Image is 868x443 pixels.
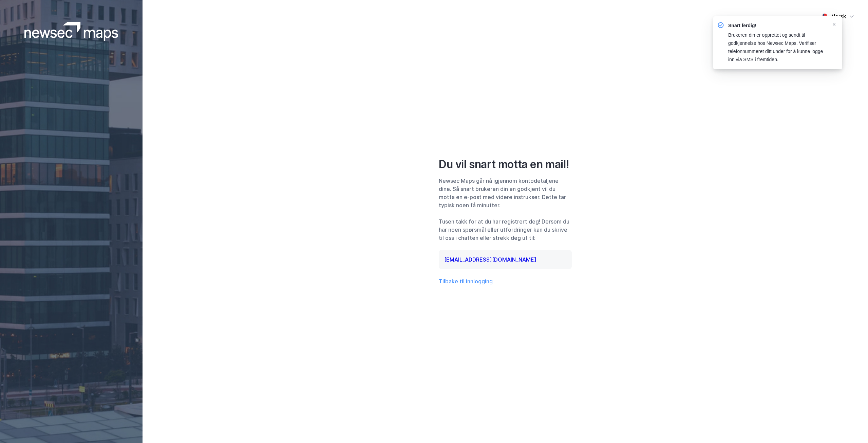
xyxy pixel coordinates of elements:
img: logoWhite.bf58a803f64e89776f2b079ca2356427.svg [24,22,118,41]
div: Newsec Maps går nå igjennom kontodetaljene dine. Så snart brukeren din en godkjent vil du motta e... [439,177,572,209]
div: Brukeren din er opprettet og sendt til godkjennelse hos Newsec Maps. Verifiser telefonnummeret di... [728,31,826,64]
div: Snart ferdig! [728,22,826,30]
div: Du vil snart motta en mail! [439,158,572,171]
iframe: Chat Widget [834,410,868,443]
a: [EMAIL_ADDRESS][DOMAIN_NAME] [444,256,536,263]
div: Norsk [831,12,846,20]
div: Tusen takk for at du har registrert deg! Dersom du har noen spørsmål eller utfordringer kan du sk... [439,217,572,242]
button: Tilbake til innlogging [439,277,493,285]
